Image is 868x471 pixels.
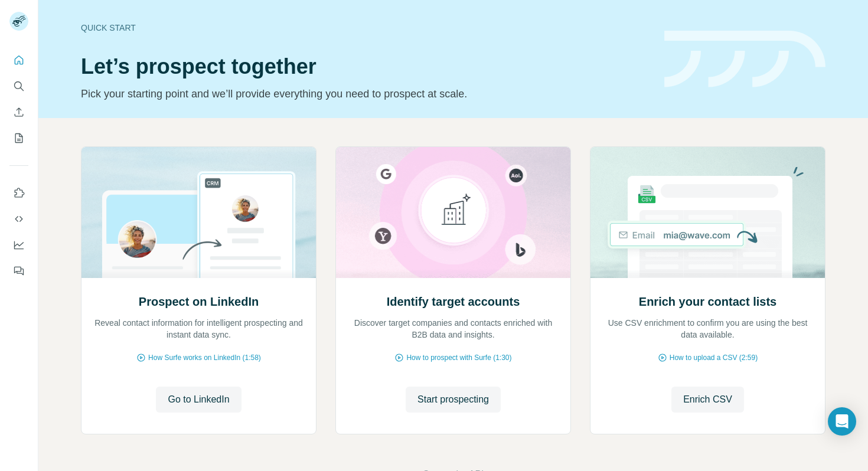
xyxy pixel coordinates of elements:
[683,392,732,407] span: Enrich CSV
[348,317,559,341] p: Discover target companies and contacts enriched with B2B data and insights.
[93,317,304,341] p: Reveal contact information for intelligent prospecting and instant data sync.
[9,50,28,71] button: Quick start
[9,76,28,97] button: Search
[9,182,28,204] button: Use Surfe on LinkedIn
[9,234,28,256] button: Dashboard
[639,293,776,310] h2: Enrich your contact lists
[670,352,758,363] span: How to upload a CSV (2:59)
[335,147,571,278] img: Identify target accounts
[9,208,28,230] button: Use Surfe API
[81,55,650,78] h1: Let’s prospect together
[148,352,261,363] span: How Surfe works on LinkedIn (1:58)
[590,147,825,278] img: Enrich your contact lists
[671,387,744,413] button: Enrich CSV
[9,127,28,149] button: My lists
[387,293,520,310] h2: Identify target accounts
[406,352,511,363] span: How to prospect with Surfe (1:30)
[81,147,316,278] img: Prospect on LinkedIn
[156,387,241,413] button: Go to LinkedIn
[81,22,650,34] div: Quick start
[406,387,501,413] button: Start prospecting
[81,86,650,102] p: Pick your starting point and we’ll provide everything you need to prospect at scale.
[602,317,813,341] p: Use CSV enrichment to confirm you are using the best data available.
[828,407,856,436] div: Open Intercom Messenger
[9,260,28,282] button: Feedback
[168,392,229,407] span: Go to LinkedIn
[417,392,489,407] span: Start prospecting
[9,102,28,123] button: Enrich CSV
[139,293,259,310] h2: Prospect on LinkedIn
[664,31,825,88] img: banner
